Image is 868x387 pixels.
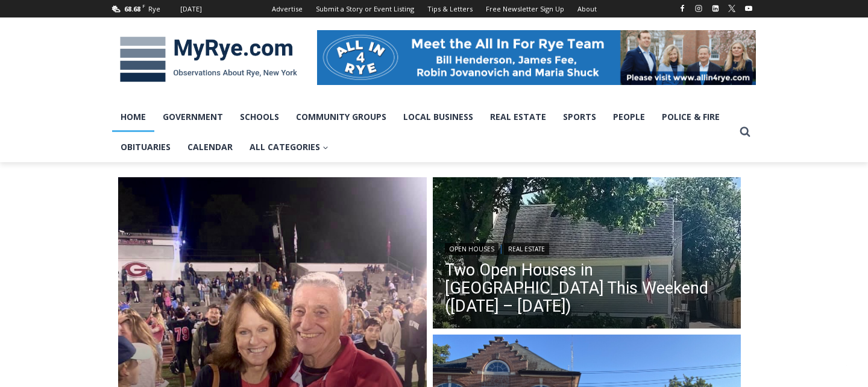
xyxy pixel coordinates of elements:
a: YouTube [741,1,756,16]
a: Government [154,102,231,132]
a: Open Houses [445,243,498,255]
a: Obituaries [112,132,179,162]
img: 134-136 Dearborn Avenue [433,177,741,332]
img: All in for Rye [317,30,756,84]
a: Calendar [179,132,241,162]
span: F [142,2,145,9]
a: Instagram [691,1,706,16]
a: Read More Two Open Houses in Rye This Weekend (September 6 – 7) [433,177,741,332]
a: Schools [231,102,288,132]
a: Real Estate [482,102,555,132]
a: Community Groups [288,102,395,132]
div: [DATE] [180,4,202,14]
a: Facebook [675,1,690,16]
a: Home [112,102,154,132]
span: 68.68 [124,4,140,13]
a: Sports [555,102,605,132]
nav: Primary Navigation [112,102,734,163]
a: Linkedin [708,1,723,16]
a: Local Business [395,102,482,132]
div: Rye [148,4,160,14]
a: Police & Fire [653,102,728,132]
a: Real Estate [504,243,549,255]
a: People [605,102,653,132]
a: All Categories [241,132,337,162]
button: View Search Form [734,121,756,143]
img: MyRye.com [112,28,305,91]
div: | [445,241,729,255]
a: X [725,1,739,16]
a: Two Open Houses in [GEOGRAPHIC_DATA] This Weekend ([DATE] – [DATE]) [445,261,729,315]
span: All Categories [250,140,329,154]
